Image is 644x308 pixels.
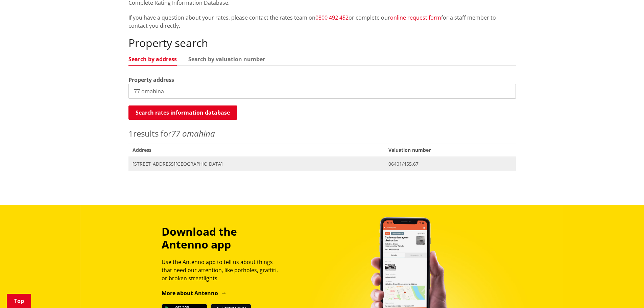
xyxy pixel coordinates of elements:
[390,14,441,21] a: online request form
[388,161,511,167] span: 06401/455.67
[7,294,31,308] a: Top
[188,56,265,62] a: Search by valuation number
[128,143,385,157] span: Address
[128,157,516,171] a: [STREET_ADDRESS][GEOGRAPHIC_DATA] 06401/455.67
[128,127,516,140] p: results for
[162,258,284,282] p: Use the Antenno app to tell us about things that need our attention, like potholes, graffiti, or ...
[128,56,177,62] a: Search by address
[128,76,174,84] label: Property address
[128,105,237,120] button: Search rates information database
[128,37,516,49] h2: Property search
[162,225,284,251] h3: Download the Antenno app
[128,14,516,30] p: If you have a question about your rates, please contact the rates team on or complete our for a s...
[128,128,133,139] span: 1
[171,128,215,139] em: 77 omahina
[613,280,637,304] iframe: Messenger Launcher
[128,84,516,99] input: e.g. Duke Street NGARUAWAHIA
[384,143,516,157] span: Valuation number
[133,161,381,167] span: [STREET_ADDRESS][GEOGRAPHIC_DATA]
[162,289,227,297] a: More about Antenno
[315,14,349,21] a: 0800 492 452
